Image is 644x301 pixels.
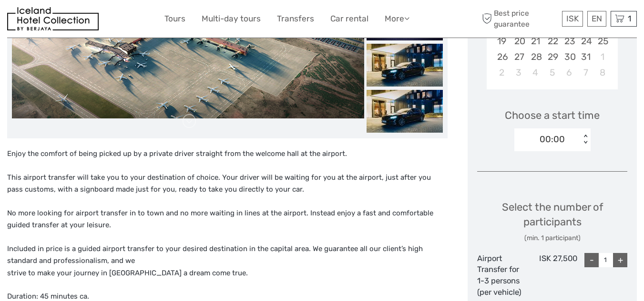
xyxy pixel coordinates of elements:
p: No more looking for airport transfer in to town and no more waiting in lines at the airport. Inst... [7,207,448,232]
button: Open LiveChat chat widget [110,15,121,26]
div: - [584,253,599,267]
img: 6753475544474535b87e047c1beee227_slider_thumbnail.jpeg [367,90,443,133]
div: EN [587,11,606,27]
div: (min. 1 participant) [477,233,627,243]
div: 00:00 [540,133,565,146]
div: Choose Wednesday, October 29th, 2025 [544,49,561,65]
div: Choose Saturday, November 1st, 2025 [594,49,611,65]
p: Enjoy the comfort of being picked up by a private driver straight from the welcome hall at the ai... [7,148,448,160]
div: Choose Friday, November 7th, 2025 [577,65,594,80]
div: Choose Monday, November 3rd, 2025 [511,65,527,80]
div: Choose Friday, October 31st, 2025 [577,49,594,65]
img: bb7e82e5124145e5901701764a956d0f_slider_thumbnail.jpg [367,44,443,87]
p: We're away right now. Please check back later! [13,17,108,24]
div: Choose Thursday, October 30th, 2025 [561,49,577,65]
span: Choose a start time [505,108,600,123]
a: More [385,12,409,26]
img: 481-8f989b07-3259-4bb0-90ed-3da368179bdc_logo_small.jpg [7,7,99,30]
div: Choose Saturday, October 25th, 2025 [594,33,611,49]
span: Best price guarantee [480,8,560,29]
div: Choose Tuesday, October 28th, 2025 [527,49,544,65]
div: + [613,253,627,267]
div: Select the number of participants [477,200,627,243]
div: Choose Sunday, November 2nd, 2025 [493,65,510,80]
div: ISK 27,500 [527,253,577,298]
div: Choose Monday, October 20th, 2025 [511,33,527,49]
div: Choose Tuesday, October 21st, 2025 [527,33,544,49]
div: Airport Transfer for 1-3 persons (per vehicle) [477,253,527,298]
div: Choose Thursday, October 23rd, 2025 [561,33,577,49]
div: Choose Friday, October 24th, 2025 [577,33,594,49]
p: This airport transfer will take you to your destination of choice. Your driver will be waiting fo... [7,172,448,196]
a: Tours [164,12,185,26]
div: < > [581,135,589,145]
a: Multi-day tours [202,12,261,26]
p: Included in price is a guided airport transfer to your desired destination in the capital area. W... [7,243,448,280]
div: Choose Thursday, November 6th, 2025 [561,65,577,80]
a: Car rental [330,12,368,26]
a: Transfers [277,12,314,26]
div: Choose Tuesday, November 4th, 2025 [527,65,544,80]
div: Choose Saturday, November 8th, 2025 [594,65,611,80]
div: Choose Wednesday, October 22nd, 2025 [544,33,561,49]
div: Choose Sunday, October 26th, 2025 [493,49,510,65]
div: Choose Monday, October 27th, 2025 [511,49,527,65]
span: ISK [566,14,579,23]
div: Choose Sunday, October 19th, 2025 [493,33,510,49]
div: Choose Wednesday, November 5th, 2025 [544,65,561,80]
span: 1 [626,14,633,23]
